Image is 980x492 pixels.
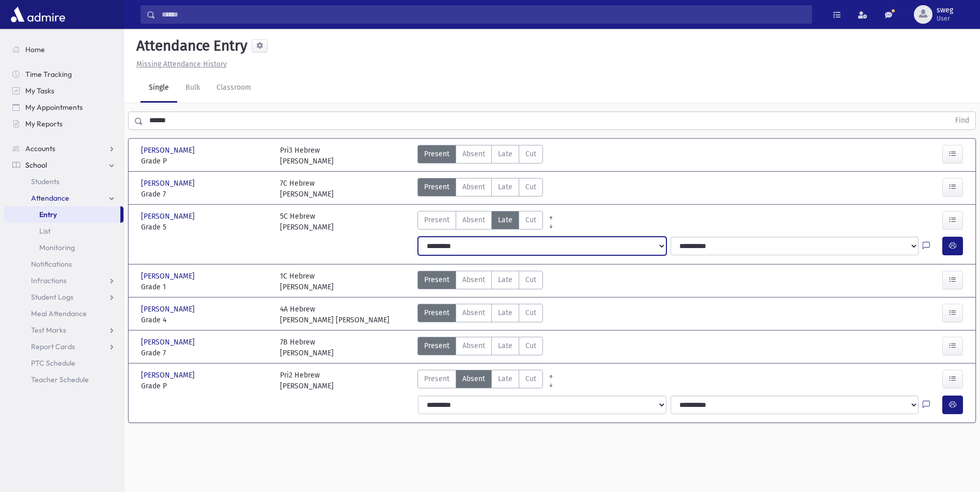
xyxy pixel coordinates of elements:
[498,307,512,318] span: Late
[949,112,975,129] button: Find
[31,177,59,186] span: Students
[4,272,123,289] a: Infractions
[25,45,45,54] span: Home
[280,211,334,233] div: 5C Hebrew [PERSON_NAME]
[525,215,536,225] span: Cut
[136,60,227,69] u: Missing Attendance History
[937,14,953,23] span: User
[462,149,485,159] span: Absent
[141,315,270,325] span: Grade 4
[4,99,123,116] a: My Appointments
[462,215,485,225] span: Absent
[25,119,63,128] span: My Reports
[525,373,536,384] span: Cut
[4,223,123,239] a: List
[417,178,543,200] div: AttTypes
[462,307,485,318] span: Absent
[498,182,512,192] span: Late
[4,371,123,388] a: Teacher Schedule
[141,282,270,292] span: Grade 1
[31,342,75,351] span: Report Cards
[498,215,512,225] span: Late
[280,337,334,358] div: 7B Hebrew [PERSON_NAME]
[25,86,54,95] span: My Tasks
[141,348,270,358] span: Grade 7
[141,222,270,233] span: Grade 5
[424,182,449,192] span: Present
[155,5,812,24] input: Search
[525,307,536,318] span: Cut
[525,340,536,351] span: Cut
[141,271,197,282] span: [PERSON_NAME]
[25,70,72,79] span: Time Tracking
[31,325,66,335] span: Test Marks
[31,375,89,384] span: Teacher Schedule
[4,355,123,371] a: PTC Schedule
[525,149,536,159] span: Cut
[4,173,123,190] a: Students
[4,157,123,173] a: School
[4,83,123,99] a: My Tasks
[417,145,543,167] div: AttTypes
[4,190,123,206] a: Attendance
[280,304,390,325] div: 4A Hebrew [PERSON_NAME] [PERSON_NAME]
[4,322,123,338] a: Test Marks
[39,226,51,236] span: List
[417,370,543,391] div: AttTypes
[525,182,536,192] span: Cut
[141,145,197,156] span: [PERSON_NAME]
[141,381,270,391] span: Grade P
[417,211,543,233] div: AttTypes
[31,259,72,269] span: Notifications
[4,256,123,272] a: Notifications
[280,145,334,167] div: Pri3 Hebrew [PERSON_NAME]
[462,373,485,384] span: Absent
[141,178,197,189] span: [PERSON_NAME]
[498,373,512,384] span: Late
[4,338,123,355] a: Report Cards
[4,305,123,322] a: Meal Attendance
[177,74,208,103] a: Bulk
[4,206,120,223] a: Entry
[424,373,449,384] span: Present
[462,340,485,351] span: Absent
[4,66,123,83] a: Time Tracking
[417,271,543,292] div: AttTypes
[141,304,197,315] span: [PERSON_NAME]
[424,340,449,351] span: Present
[25,144,55,153] span: Accounts
[937,6,953,14] span: sweg
[424,149,449,159] span: Present
[424,215,449,225] span: Present
[4,289,123,305] a: Student Logs
[141,74,177,103] a: Single
[417,337,543,358] div: AttTypes
[141,370,197,381] span: [PERSON_NAME]
[4,41,123,58] a: Home
[4,239,123,256] a: Monitoring
[132,60,227,69] a: Missing Attendance History
[31,292,73,302] span: Student Logs
[31,276,67,285] span: Infractions
[417,304,543,325] div: AttTypes
[141,211,197,222] span: [PERSON_NAME]
[498,149,512,159] span: Late
[132,37,247,55] h5: Attendance Entry
[39,210,57,219] span: Entry
[208,74,259,103] a: Classroom
[498,340,512,351] span: Late
[280,271,334,292] div: 1C Hebrew [PERSON_NAME]
[4,140,123,157] a: Accounts
[39,243,75,252] span: Monitoring
[141,156,270,167] span: Grade P
[462,274,485,285] span: Absent
[31,193,69,203] span: Attendance
[31,358,75,368] span: PTC Schedule
[280,178,334,200] div: 7C Hebrew [PERSON_NAME]
[31,309,87,318] span: Meal Attendance
[141,189,270,200] span: Grade 7
[8,4,68,25] img: AdmirePro
[424,307,449,318] span: Present
[525,274,536,285] span: Cut
[25,103,83,112] span: My Appointments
